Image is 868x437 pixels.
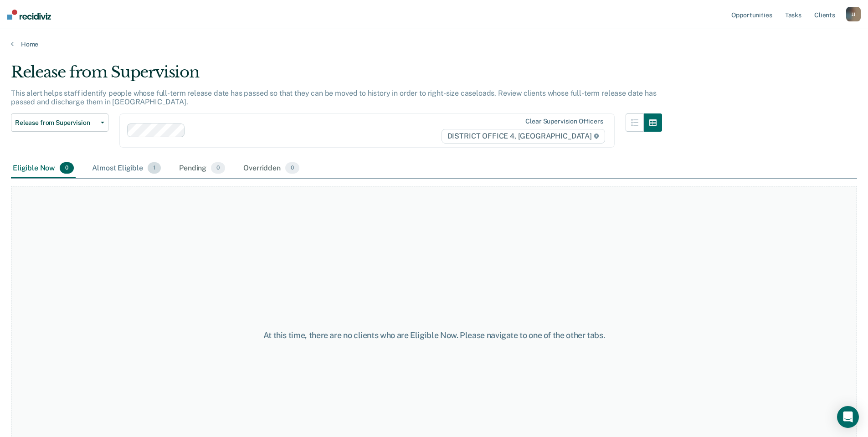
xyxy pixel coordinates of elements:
[241,159,301,179] div: Overridden0
[177,159,227,179] div: Pending0
[837,406,859,428] div: Open Intercom Messenger
[285,162,299,174] span: 0
[846,7,861,21] div: J J
[525,118,603,125] div: Clear supervision officers
[7,10,51,20] img: Recidiviz
[90,159,163,179] div: Almost Eligible1
[148,162,161,174] span: 1
[15,119,97,127] span: Release from Supervision
[11,159,76,179] div: Eligible Now0
[846,7,861,21] button: JJ
[11,89,656,106] p: This alert helps staff identify people whose full-term release date has passed so that they can b...
[11,63,662,89] div: Release from Supervision
[60,162,74,174] span: 0
[223,330,646,340] div: At this time, there are no clients who are Eligible Now. Please navigate to one of the other tabs.
[442,129,605,144] span: DISTRICT OFFICE 4, [GEOGRAPHIC_DATA]
[211,162,225,174] span: 0
[11,113,108,132] button: Release from Supervision
[11,40,857,48] a: Home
